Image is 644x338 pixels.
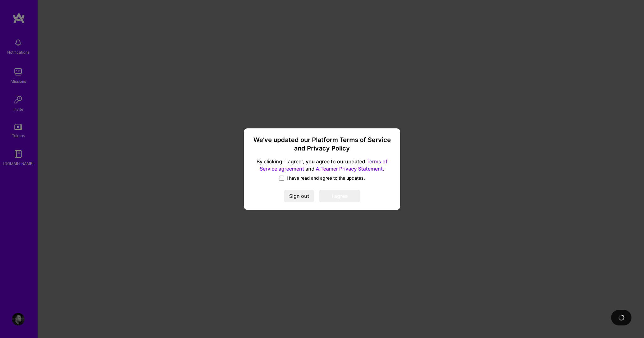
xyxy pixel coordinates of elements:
[251,136,393,153] h3: We’ve updated our Platform Terms of Service and Privacy Policy
[284,190,314,202] button: Sign out
[316,166,383,172] a: A.Teamer Privacy Statement
[251,158,393,172] span: By clicking "I agree", you agree to our updated and .
[319,190,360,202] button: I agree
[618,314,625,321] img: loading
[287,175,365,181] span: I have read and agree to the updates.
[260,158,387,172] a: Terms of Service agreement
